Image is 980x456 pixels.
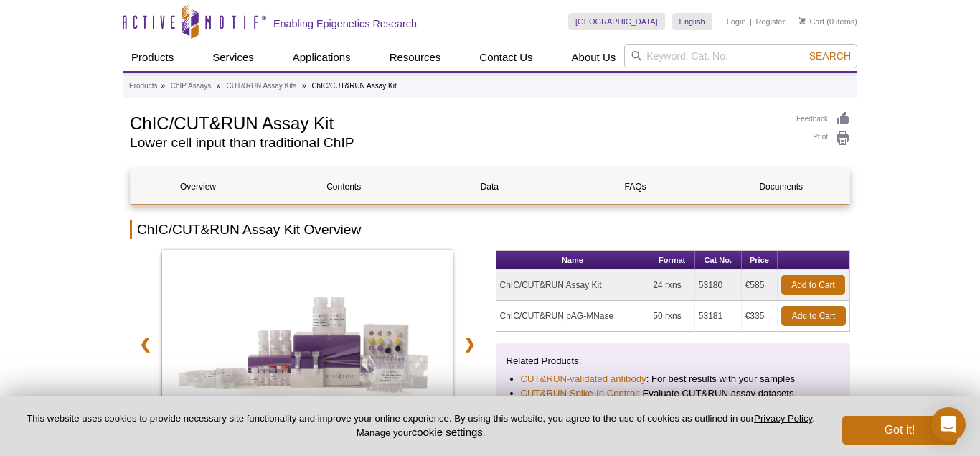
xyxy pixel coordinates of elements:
[23,412,819,439] p: This website uses cookies to provide necessary site functionality and improve your online experie...
[131,169,265,204] a: Overview
[171,80,212,93] a: ChIP Assays
[714,169,849,204] a: Documents
[130,327,161,360] a: ❮
[742,251,778,270] th: Price
[799,17,824,27] a: Cart
[204,44,263,71] a: Services
[521,372,646,386] a: CUT&RUN-validated antibody
[799,17,806,24] img: Your Cart
[742,301,778,332] td: €335
[217,82,221,90] li: »
[130,220,850,239] h2: ChIC/CUT&RUN Assay Kit Overview
[796,111,850,127] a: Feedback
[649,270,694,301] td: 24 rxns
[471,44,541,71] a: Contact Us
[742,270,778,301] td: €585
[727,17,746,27] a: Login
[809,50,851,62] span: Search
[750,13,752,30] li: |
[799,13,857,30] li: (0 items)
[755,17,785,27] a: Register
[568,13,665,30] a: [GEOGRAPHIC_DATA]
[226,80,296,93] a: CUT&RUN Assay Kits
[284,44,359,71] a: Applications
[649,301,694,332] td: 50 rxns
[781,306,846,326] a: Add to Cart
[695,301,742,332] td: 53181
[568,169,703,204] a: FAQs
[130,136,782,149] h2: Lower cell input than traditional ChIP
[302,82,306,90] li: »
[521,386,638,401] a: CUT&RUN Spike-In Control
[805,50,855,62] button: Search
[276,169,411,204] a: Contents
[672,13,712,30] a: English
[162,250,453,444] img: ChIC/CUT&RUN Assay Kit
[422,169,557,204] a: Data
[781,275,845,295] a: Add to Cart
[521,386,826,415] li: : Evaluate CUT&RUN assay datasets confidently for comparison
[161,82,165,90] li: »
[507,354,840,368] p: Related Products:
[162,250,453,448] a: ChIC/CUT&RUN Assay Kit
[454,327,485,360] a: ❯
[695,270,742,301] td: 53180
[931,407,966,442] div: Open Intercom Messenger
[273,17,417,30] h2: Enabling Epigenetics Research
[129,80,157,93] a: Products
[624,44,857,68] input: Keyword, Cat. No.
[496,270,650,301] td: ChIC/CUT&RUN Assay Kit
[563,44,625,71] a: About Us
[123,44,182,71] a: Products
[496,301,650,332] td: ChIC/CUT&RUN pAG-MNase
[842,416,957,445] button: Got it!
[412,426,483,438] button: cookie settings
[381,44,450,71] a: Resources
[130,111,782,133] h1: ChIC/CUT&RUN Assay Kit
[754,413,812,424] a: Privacy Policy
[649,251,694,270] th: Format
[695,251,742,270] th: Cat No.
[521,372,826,386] li: : For best results with your samples
[796,131,850,146] a: Print
[496,251,650,270] th: Name
[311,82,396,90] li: ChIC/CUT&RUN Assay Kit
